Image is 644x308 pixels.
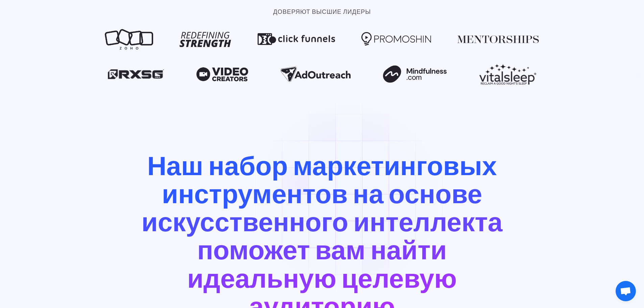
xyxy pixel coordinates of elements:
[361,29,431,50] img: Промошин
[105,29,153,50] img: Зохо
[196,64,248,85] img: Создатели видео
[616,281,636,301] a: Открытый чат
[108,64,164,85] img: РКСГ
[457,29,539,50] img: Наставничество
[258,29,335,50] img: Воронки кликов
[273,8,371,16] font: ДОВЕРЯЮТ ВЫСШИЕ ЛИДЕРЫ
[383,64,447,85] img: Mindfulness.com
[180,29,231,50] img: Переосмысление силы
[479,64,536,85] img: Виталслип
[281,64,350,85] img: Рекламная кампания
